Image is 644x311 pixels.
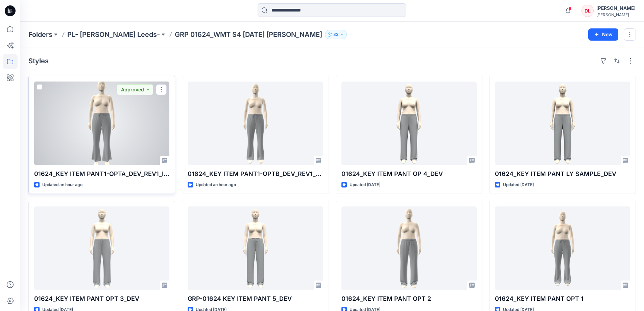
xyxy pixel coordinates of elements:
[34,294,169,304] p: 01624_KEY ITEM PANT OPT 3_DEV
[588,28,618,41] button: New
[188,294,323,304] p: GRP-01624 KEY ITEM PANT 5_DEV
[188,206,323,290] a: GRP-01624 KEY ITEM PANT 5_DEV
[188,82,323,165] a: 01624_KEY ITEM PANT1-OPTB_DEV_REV1_IN SEAM-29
[495,82,630,165] a: 01624_KEY ITEM PANT LY SAMPLE_DEV
[188,169,323,179] p: 01624_KEY ITEM PANT1-OPTB_DEV_REV1_IN SEAM-29
[350,181,380,188] p: Updated [DATE]
[495,294,630,304] p: 01624_KEY ITEM PANT OPT 1
[333,31,338,38] p: 32
[42,181,82,188] p: Updated an hour ago
[596,4,636,12] div: [PERSON_NAME]
[341,82,477,165] a: 01624_KEY ITEM PANT OP 4_DEV
[196,181,236,188] p: Updated an hour ago
[341,294,477,304] p: 01624_KEY ITEM PANT OPT 2
[28,30,52,39] a: Folders
[341,169,477,179] p: 01624_KEY ITEM PANT OP 4_DEV
[341,206,477,290] a: 01624_KEY ITEM PANT OPT 2
[175,30,322,39] p: GRP 01624_WMT S4 [DATE] [PERSON_NAME]
[503,181,534,188] p: Updated [DATE]
[581,5,594,17] div: DL
[596,12,636,17] div: [PERSON_NAME]
[34,206,169,290] a: 01624_KEY ITEM PANT OPT 3_DEV
[67,30,160,39] a: PL- [PERSON_NAME] Leeds-
[34,82,169,165] a: 01624_KEY ITEM PANT1-OPTA_DEV_REV1_IN SEAM-27
[495,206,630,290] a: 01624_KEY ITEM PANT OPT 1
[325,30,347,39] button: 32
[34,169,169,179] p: 01624_KEY ITEM PANT1-OPTA_DEV_REV1_IN SEAM-27
[28,57,49,65] h4: Styles
[495,169,630,179] p: 01624_KEY ITEM PANT LY SAMPLE_DEV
